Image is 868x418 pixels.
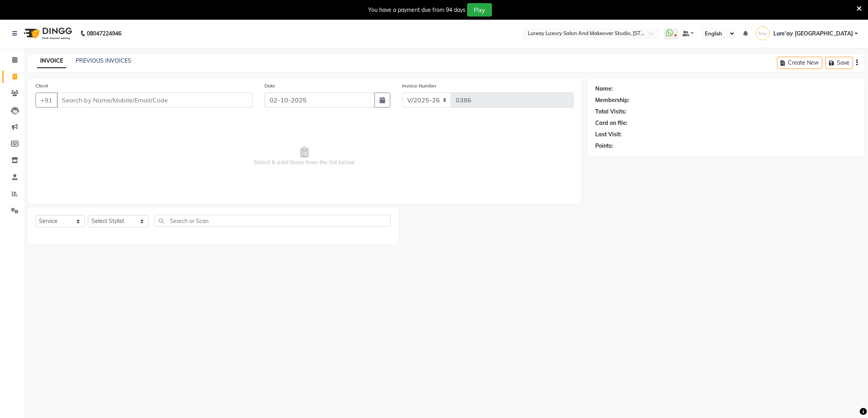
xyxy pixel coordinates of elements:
[35,117,574,196] span: Select & add items from the list below
[756,26,769,40] img: Lure’ay India
[37,54,66,68] a: INVOICE
[35,82,48,89] label: Client
[87,22,121,45] b: 08047224946
[467,3,492,17] button: Pay
[773,30,853,38] span: Lure’ay [GEOGRAPHIC_DATA]
[57,93,253,108] input: Search by Name/Mobile/Email/Code
[76,57,131,64] a: PREVIOUS INVOICES
[777,57,822,69] button: Create New
[595,96,630,104] div: Membership:
[368,6,466,14] div: You have a payment due from 94 days
[35,93,58,108] button: +91
[155,215,391,227] input: Search or Scan
[825,57,853,69] button: Save
[402,82,436,89] label: Invoice Number
[264,82,275,89] label: Date
[595,108,626,116] div: Total Visits:
[595,130,622,139] div: Last Visit:
[595,85,613,93] div: Name:
[595,142,613,150] div: Points:
[20,22,74,45] img: logo
[595,119,628,127] div: Card on file:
